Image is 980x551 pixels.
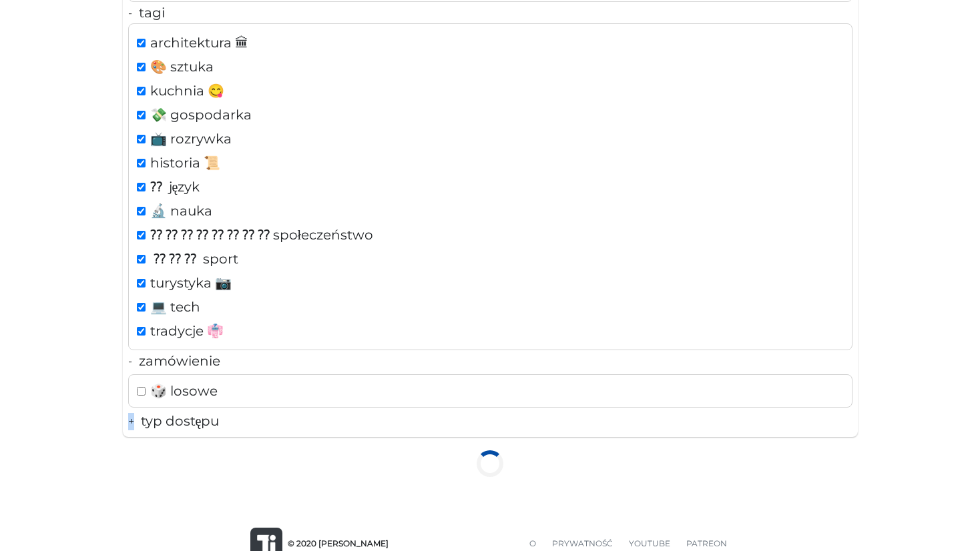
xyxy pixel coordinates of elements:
[629,538,670,548] span: YOUTUBE
[150,200,212,221] span: 🔬 nauka
[128,415,134,428] b: +
[150,176,200,197] span: ⁇ ️ język
[128,7,132,19] b: -
[128,2,852,23] div: tagi
[150,248,238,269] span: ️ ⁇ ⁇ ⁇ ️ sport
[150,272,232,294] span: turystyka 📷
[150,104,252,125] span: 💸 gospodarka
[128,410,852,432] div: typ dostępu
[150,80,224,101] span: kuchnia 😋
[150,56,214,77] span: 🎨 sztuka
[521,537,544,550] a: O
[150,380,218,402] span: 🎲 losowe
[288,537,389,550] span: © 2020 [PERSON_NAME]
[544,537,621,550] a: PRYWATNOŚĆ
[150,128,232,149] span: 📺 rozrywka
[128,355,132,368] b: -
[150,296,200,318] span: 💻 tech
[150,320,224,342] span: tradycje 👘
[529,538,536,548] span: O
[150,224,374,245] span: ⁇ ⁇ ⁇ ⁇ ⁇ ⁇ ⁇ ⁇ społeczeństwo
[150,32,248,53] span: architektura 🏛
[686,538,727,548] span: PATREON
[150,152,220,173] span: historia 📜
[552,538,613,548] span: PRYWATNOŚĆ
[128,350,852,372] div: zamówienie
[621,537,678,550] a: YOUTUBE
[678,537,735,550] a: PATREON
